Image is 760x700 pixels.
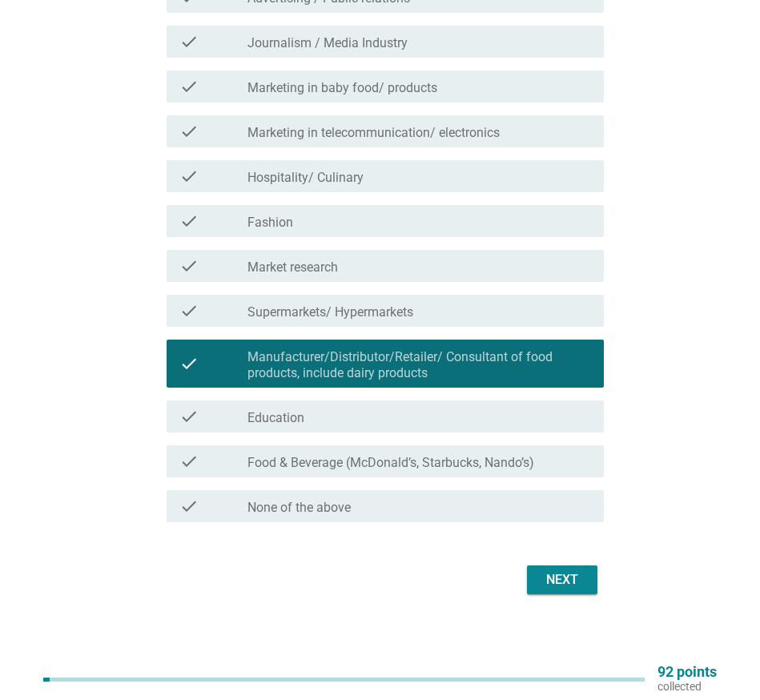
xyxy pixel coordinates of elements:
label: Marketing in telecommunication/ electronics [247,125,500,141]
label: Supermarkets/ Hypermarkets [247,304,413,320]
label: Fashion [247,215,293,231]
i: check [179,452,199,471]
i: check [179,497,199,516]
div: Next [540,570,585,589]
i: check [179,407,199,426]
i: check [179,32,199,51]
label: Manufacturer/Distributor/Retailer/ Consultant of food products, include dairy products [247,349,590,381]
label: Food & Beverage (McDonald’s, Starbucks, Nando’s) [247,455,534,471]
i: check [179,301,199,320]
label: Education [247,410,304,426]
i: check [179,256,199,276]
label: Market research [247,259,338,276]
label: Marketing in baby food/ products [247,80,437,96]
i: check [179,77,199,96]
p: 92 points [657,665,717,679]
label: None of the above [247,500,351,516]
i: check [179,211,199,231]
i: check [179,122,199,141]
label: Journalism / Media Industry [247,35,408,51]
i: check [179,167,199,186]
button: Next [527,565,597,594]
i: check [179,346,199,381]
label: Hospitality/ Culinary [247,170,364,186]
p: collected [657,679,717,694]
